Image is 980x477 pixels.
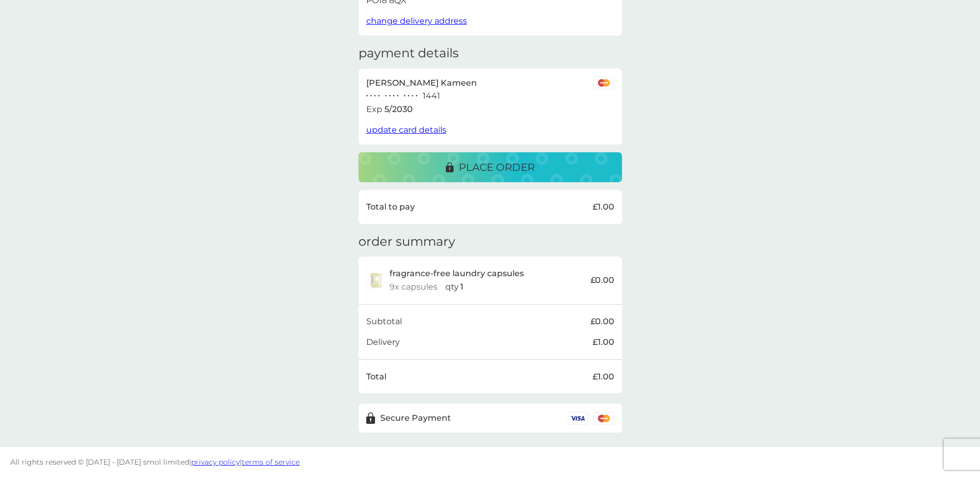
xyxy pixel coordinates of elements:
[366,200,415,214] p: Total to pay
[359,46,459,61] h3: payment details
[191,457,240,467] a: privacy policy
[366,103,382,116] p: Exp
[415,93,417,99] p: ●
[460,280,463,294] p: 1
[384,103,413,116] p: 5 / 2030
[423,89,440,103] p: 1441
[593,370,614,384] p: £1.00
[593,336,614,349] p: £1.00
[366,315,402,328] p: Subtotal
[242,457,300,467] a: terms of service
[393,93,395,99] p: ●
[408,93,410,99] p: ●
[412,93,414,99] p: ●
[366,125,446,135] span: update card details
[366,14,467,28] button: change delivery address
[445,280,459,294] p: qty
[459,159,535,176] p: place order
[397,93,399,99] p: ●
[378,93,380,99] p: ●
[593,200,614,214] p: £1.00
[366,370,386,384] p: Total
[389,93,391,99] p: ●
[366,336,400,349] p: Delivery
[390,280,438,294] p: 9x capsules
[404,93,406,99] p: ●
[374,93,376,99] p: ●
[380,411,451,425] p: Secure Payment
[590,315,614,328] p: £0.00
[366,123,446,137] button: update card details
[370,93,372,99] p: ●
[390,267,524,280] p: fragrance-free laundry capsules
[366,16,467,26] span: change delivery address
[359,234,455,249] h3: order summary
[385,93,387,99] p: ●
[366,93,368,99] p: ●
[590,274,614,287] p: £0.00
[359,152,622,182] button: place order
[366,76,477,90] p: [PERSON_NAME] Kameen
